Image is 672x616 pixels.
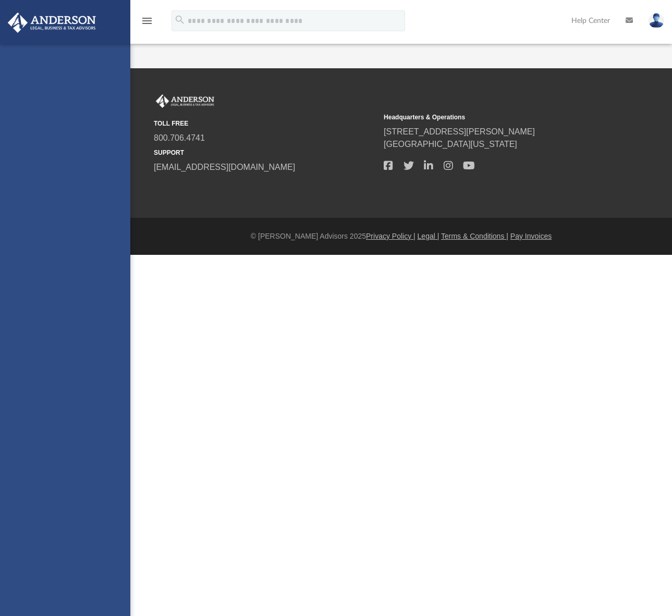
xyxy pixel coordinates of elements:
[154,163,295,171] a: [EMAIL_ADDRESS][DOMAIN_NAME]
[441,232,508,240] a: Terms & Conditions |
[418,232,439,240] a: Legal |
[154,148,376,157] small: SUPPORT
[154,133,205,142] a: 800.706.4741
[130,231,672,242] div: © [PERSON_NAME] Advisors 2025
[141,15,153,27] i: menu
[384,140,517,149] a: [GEOGRAPHIC_DATA][US_STATE]
[174,14,186,26] i: search
[154,94,216,108] img: Anderson Advisors Platinum Portal
[649,13,664,28] img: User Pic
[141,20,153,27] a: menu
[384,113,606,122] small: Headquarters & Operations
[5,13,99,33] img: Anderson Advisors Platinum Portal
[366,232,416,240] a: Privacy Policy |
[154,119,376,128] small: TOLL FREE
[384,127,535,136] a: [STREET_ADDRESS][PERSON_NAME]
[510,232,552,240] a: Pay Invoices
